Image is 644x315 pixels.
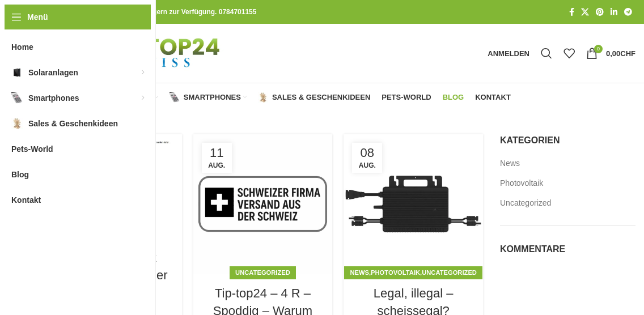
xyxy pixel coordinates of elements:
span: Kontakt [11,190,41,210]
img: Solaranlagen [11,67,23,78]
a: 0 0,00CHF [581,42,641,65]
span: Kontakt [475,93,511,102]
span: 0 [594,45,603,53]
span: CHF [620,49,635,58]
span: Blog [11,164,29,185]
a: Photovoltaik [371,269,420,276]
a: Suche [535,42,558,65]
a: Sales & Geschenkideen [258,86,370,109]
span: Pets-World [382,93,431,102]
a: LinkedIn Social Link [607,5,621,20]
a: Smartphones [170,86,247,109]
a: Photovoltaik [500,178,544,189]
span: Home [11,37,33,57]
span: 08 [356,147,378,159]
a: Blog [443,86,464,109]
img: Smartphones [11,92,23,104]
span: Sales & Geschenkideen [28,113,118,134]
span: Sales & Geschenkideen [272,93,370,102]
a: Uncategorized [500,198,552,209]
a: Uncategorized [235,269,290,276]
div: Meine Wunschliste [558,42,581,65]
span: Smartphones [28,88,79,108]
span: Anmelden [488,50,529,57]
a: News [350,269,369,276]
bdi: 0,00 [606,49,635,58]
a: Telegram Social Link [621,5,635,20]
a: Pets-World [382,86,431,109]
a: X Social Link [578,5,592,20]
span: Blog [443,93,464,102]
a: Facebook Social Link [566,5,578,20]
a: News [500,158,521,169]
img: Smartphones [170,92,180,103]
a: Anmelden [482,42,535,65]
a: Kontakt [475,86,511,109]
span: Pets-World [11,139,53,159]
a: Pinterest Social Link [592,5,607,20]
span: 11 [206,147,228,159]
div: Hauptnavigation [37,86,516,109]
h5: Kommentare [500,243,635,256]
a: Solaranlagen [76,86,158,109]
img: Sales & Geschenkideen [11,118,23,129]
span: Aug. [356,162,378,169]
h5: Kategorien [500,134,635,147]
a: Uncategorized [422,269,477,276]
span: Solaranlagen [28,62,78,83]
span: Smartphones [184,93,241,102]
img: Sales & Geschenkideen [258,92,268,103]
div: , , [344,266,482,279]
span: Aug. [206,162,228,169]
span: Menü [27,11,48,23]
